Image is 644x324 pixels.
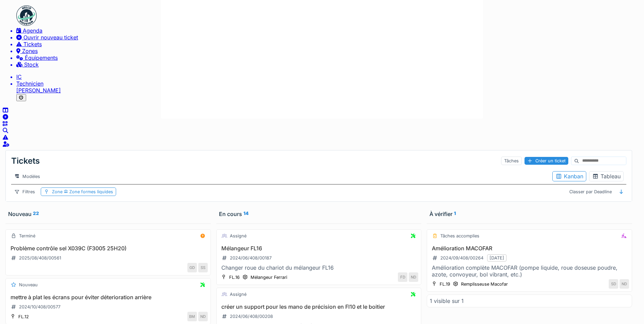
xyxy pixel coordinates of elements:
h3: Amélioration MACOFAR [430,245,629,252]
div: Filtres [11,187,38,196]
div: FL.19 [440,282,450,287]
sup: 1 [454,211,456,217]
div: Tâches [501,157,522,165]
span: Équipements [25,54,58,61]
a: Stock [16,61,641,68]
div: SD [609,279,618,289]
div: Tickets [11,153,40,168]
div: SS [198,263,208,272]
div: Classer par Deadline [566,187,615,196]
div: Modèles [11,172,43,181]
a: Ouvrir nouveau ticket [16,34,641,41]
div: Remplisseuse Macofar [461,282,508,287]
div: Tableau [592,173,621,180]
div: 2024/06/408/00208 [230,314,273,319]
div: 2024/09/408/00264 [440,255,483,260]
div: Kanban [555,173,583,180]
div: 2024/10/408/00577 [19,304,60,309]
div: Terminé [19,233,35,238]
div: [DATE] [490,255,504,260]
a: Tickets [16,41,641,48]
span: Stock [24,61,39,68]
h3: mettre à plat les écrans pour éviter déterioration arrière [8,294,208,301]
sup: 14 [243,211,249,217]
div: Assigné [230,233,246,238]
li: IC [16,73,641,80]
a: Équipements [16,54,641,61]
div: 1 visible sur 1 [430,298,464,304]
div: En cours [219,211,419,217]
div: 2025/08/408/00561 [19,255,61,260]
div: ND [409,272,418,282]
h3: créer un support pour les mano de précision en Fl10 et le boitier [219,303,419,310]
div: FL.12 [18,314,29,319]
div: Créer un ticket [525,157,568,165]
div: Nouveau [19,282,38,287]
img: Badge_color-CXgf-gQk.svg [16,5,37,26]
div: ND [620,279,629,289]
div: GD [187,263,197,272]
h3: Mélangeur FL16 [219,245,419,252]
div: BM [187,312,197,321]
sup: 22 [33,211,39,217]
div: Technicien [16,80,641,87]
div: Tâches accomplies [440,233,479,238]
span: Zones [22,48,38,54]
div: Mélangeur Ferrari [251,275,287,280]
div: ND [198,312,208,321]
div: Nouveau [8,211,208,217]
div: Assigné [230,292,246,297]
div: 2024/06/408/00187 [230,255,272,260]
span: Tickets [23,41,42,48]
div: FD [398,272,407,282]
div: Amélioration complète MACOFAR (pompe liquide, roue doseuse poudre, azote, convoyeur, bol vibrant,... [430,264,629,278]
span: Zone formes liquides [62,189,113,194]
a: Agenda [16,27,641,34]
div: Changer roue du chariot du mélangeur FL16 [219,264,419,271]
div: FL.16 [229,275,240,280]
span: Agenda [23,27,42,34]
a: IC Technicien[PERSON_NAME] [16,73,641,94]
div: Zone [52,189,113,194]
a: Zones [16,48,641,54]
div: À vérifier [429,211,629,217]
h3: Problème contrôle sel X039C (F3005 25H20) [8,245,208,252]
li: [PERSON_NAME] [16,80,641,94]
span: Ouvrir nouveau ticket [23,34,78,41]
